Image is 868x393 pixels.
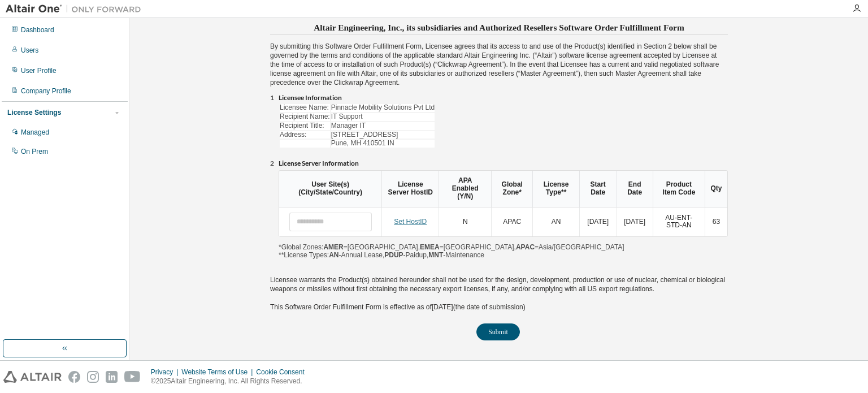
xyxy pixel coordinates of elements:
img: Altair One [6,3,147,15]
b: AN [329,251,338,259]
td: IT Support [331,113,435,121]
b: APAC [516,243,535,251]
b: AMER [323,243,343,251]
td: Recipient Name: [280,113,330,121]
div: User Profile [21,66,57,75]
th: Qty [705,171,727,207]
th: License Server HostID [381,171,439,207]
div: Users [21,46,38,55]
p: © 2025 Altair Engineering, Inc. All Rights Reserved. [151,377,311,386]
li: Licensee Information [279,94,728,103]
td: Manager IT [331,122,435,130]
img: linkedin.svg [106,371,118,383]
td: AN [532,208,579,237]
div: Dashboard [21,25,54,34]
div: Managed [21,128,49,137]
th: Product Item Code [653,171,705,207]
div: *Global Zones: =[GEOGRAPHIC_DATA], =[GEOGRAPHIC_DATA], =Asia/[GEOGRAPHIC_DATA] **License Types: -... [279,170,728,260]
td: Pune, MH 410501 IN [331,140,435,148]
th: End Date [617,171,653,207]
td: Licensee Name: [280,104,330,112]
li: License Server Information [279,159,728,169]
th: User Site(s) (City/State/Country) [279,171,381,207]
b: EMEA [420,243,440,251]
th: License Type** [532,171,579,207]
b: MNT [428,251,443,259]
td: [DATE] [617,208,653,237]
td: Pinnacle Mobility Solutions Pvt Ltd [331,104,435,112]
td: APAC [491,208,532,237]
div: Privacy [151,368,181,377]
b: PDUP [384,251,403,259]
th: Start Date [579,171,617,207]
td: AU-ENT-STD-AN [653,208,705,237]
a: Set HostID [394,218,427,226]
td: [DATE] [579,208,617,237]
div: License Settings [7,108,61,117]
td: Address: [280,131,330,139]
img: youtube.svg [124,371,141,383]
img: instagram.svg [87,371,99,383]
img: altair_logo.svg [3,371,62,383]
div: By submitting this Software Order Fulfillment Form, Licensee agrees that its access to and use of... [270,19,728,340]
td: Recipient Title: [280,122,330,130]
button: Submit [476,323,520,340]
div: Website Terms of Use [181,368,256,377]
td: [STREET_ADDRESS] [331,131,435,139]
th: Global Zone* [491,171,532,207]
div: Company Profile [21,87,71,96]
div: On Prem [21,147,48,156]
td: 63 [705,208,727,237]
div: Cookie Consent [256,368,311,377]
th: APA Enabled (Y/N) [439,171,491,207]
img: facebook.svg [68,371,80,383]
td: N [439,208,491,237]
h3: Altair Engineering, Inc., its subsidiaries and Authorized Resellers Software Order Fulfillment Form [270,19,728,35]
